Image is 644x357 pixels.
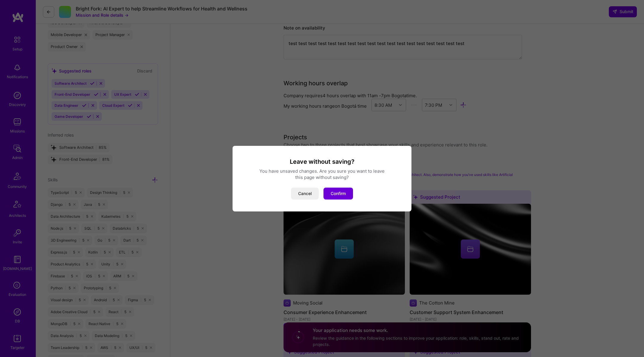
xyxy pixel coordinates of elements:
div: this page without saving? [240,174,404,180]
h3: Leave without saving? [240,158,404,166]
button: Confirm [323,188,353,200]
div: modal [233,146,411,211]
button: Cancel [291,188,319,200]
div: You have unsaved changes. Are you sure you want to leave [240,168,404,174]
